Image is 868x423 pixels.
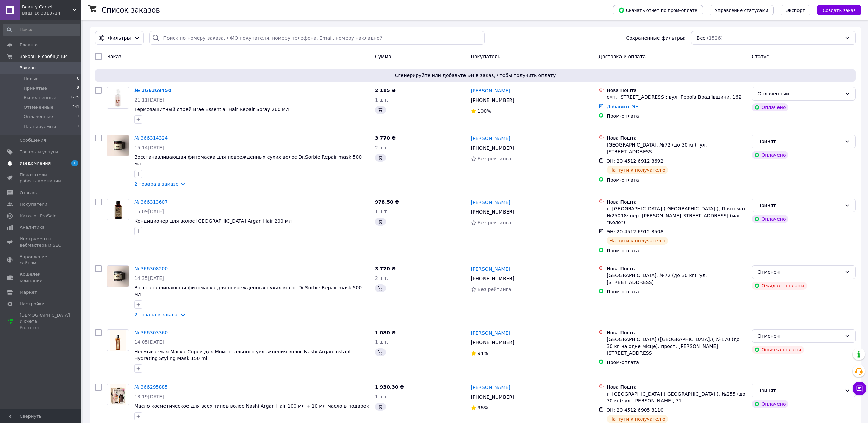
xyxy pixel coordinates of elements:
span: ЭН: 20 4512 6912 8508 [607,229,664,235]
span: Оплаченные [24,114,53,120]
span: 14:05[DATE] [134,339,164,345]
span: Покупатель [471,54,501,59]
a: № 366313607 [134,199,168,205]
span: 3 770 ₴ [375,135,396,141]
span: Сохраненные фильтры: [626,35,685,41]
span: Доставка и оплата [598,54,646,59]
span: Восстанавливающая фитомаска для поврежденных сухих волос Dr.Sorbie Repair mask 500 мл [134,285,362,297]
span: 1 шт. [375,209,388,214]
img: Фото товару [110,330,126,351]
span: Статус [752,54,769,59]
div: [GEOGRAPHIC_DATA] ([GEOGRAPHIC_DATA].), №170 (до 30 кг на одне місце): просп. [PERSON_NAME][STREE... [607,336,746,356]
img: Фото товару [107,266,129,287]
a: Термозащитный спрей Brae Essential Hair Repair Spray 260 мл [134,107,289,112]
a: Несмываемая Маска-Спрей для Моментального увлажнения волос Nashi Argan Instant Hydrating Styling ... [134,349,351,361]
div: [PHONE_NUMBER] [470,207,516,217]
button: Чат с покупателем [853,382,866,395]
span: 1 шт. [375,394,388,399]
span: 94% [478,351,488,356]
div: [GEOGRAPHIC_DATA], №72 (до 30 кг): ул. [STREET_ADDRESS] [607,141,746,155]
span: Управление статусами [715,8,768,13]
span: 1 шт. [375,339,388,345]
div: Нова Пошта [607,87,746,94]
span: Отмененные [24,104,53,110]
input: Поиск [3,24,80,36]
img: Фото товару [107,87,129,108]
span: Каталог ProSale [20,213,56,219]
span: 15:14[DATE] [134,145,164,150]
a: Создать заказ [810,7,861,13]
img: Фото товару [110,384,126,405]
input: Поиск по номеру заказа, ФИО покупателя, номеру телефона, Email, номеру накладной [149,31,484,45]
div: Оплачено [752,151,788,159]
span: Аналитика [20,224,45,230]
div: Ваш ID: 3313714 [22,10,81,16]
a: 2 товара в заказе [134,312,179,317]
span: 1 [77,124,79,130]
div: Оплаченный [757,90,842,97]
img: Фото товару [107,200,129,219]
a: № 366303360 [134,330,168,335]
h1: Список заказов [102,6,160,14]
div: Принят [757,138,842,145]
div: Оплачено [752,400,788,408]
div: [GEOGRAPHIC_DATA], №72 (до 30 кг): ул. [STREET_ADDRESS] [607,272,746,286]
span: Фильтры [108,35,131,41]
button: Управление статусами [710,5,774,15]
span: Beauty Cartel [22,4,73,10]
span: Выполненные [24,95,56,101]
span: 1 [71,160,78,166]
a: Фото товару [107,265,129,287]
div: Нова Пошта [607,199,746,205]
div: Нова Пошта [607,265,746,272]
a: [PERSON_NAME] [471,135,510,142]
a: № 366295885 [134,384,168,390]
span: 100% [478,108,491,114]
span: Показатели работы компании [20,172,63,184]
span: 8 [77,85,79,91]
span: 13:19[DATE] [134,394,164,399]
a: [PERSON_NAME] [471,384,510,391]
span: 2 115 ₴ [375,88,396,93]
div: Пром-оплата [607,113,746,119]
span: Маркет [20,289,37,295]
div: г. [GEOGRAPHIC_DATA] ([GEOGRAPHIC_DATA].), №255 (до 30 кг): ул. [PERSON_NAME], 31 [607,391,746,404]
img: Фото товару [107,135,129,156]
span: Товары и услуги [20,149,58,155]
span: ЭН: 20 4512 6905 8110 [607,407,664,413]
a: Масло косметическое для всех типов волос Nashi Argan Hair 100 мл + 10 мл масло в подарок [134,403,369,409]
a: 2 товара в заказе [134,181,179,187]
span: Принятые [24,85,47,91]
span: 14:35[DATE] [134,275,164,281]
span: Сумма [375,54,391,59]
span: Экспорт [786,8,805,13]
span: Новые [24,76,39,82]
div: [PHONE_NUMBER] [470,95,516,105]
span: Заказы [20,65,36,71]
div: Нова Пошта [607,384,746,391]
span: Отзывы [20,190,38,196]
a: Кондиционер для волос [GEOGRAPHIC_DATA] Argan Hair 200 мл [134,218,292,224]
a: Восстанавливающая фитомаска для поврежденных сухих волос Dr.Sorbie Repair mask 500 мл [134,154,362,166]
button: Экспорт [781,5,810,15]
span: Без рейтинга [478,220,511,225]
span: 1 080 ₴ [375,330,396,335]
a: № 366314324 [134,135,168,141]
div: [PHONE_NUMBER] [470,274,516,283]
a: № 366369450 [134,88,171,93]
div: [PHONE_NUMBER] [470,392,516,402]
span: Заказ [107,54,121,59]
a: Фото товару [107,329,129,351]
span: Без рейтинга [478,156,511,161]
div: Отменен [757,332,842,340]
span: Без рейтинга [478,287,511,292]
span: 21:11[DATE] [134,97,164,103]
span: Скачать отчет по пром-оплате [618,7,697,13]
span: Сообщения [20,137,46,143]
span: Создать заказ [823,8,856,13]
span: 0 [77,76,79,82]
